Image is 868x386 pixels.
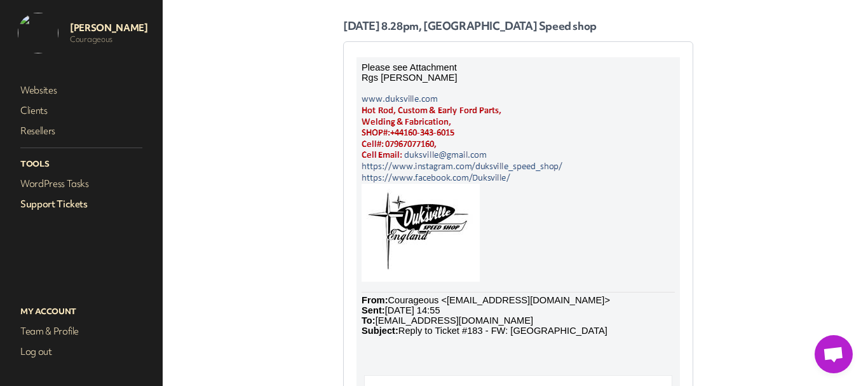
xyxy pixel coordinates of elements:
a: Support Tickets [18,195,145,213]
span: Rgs [PERSON_NAME] [5,15,101,25]
a: Clients [18,102,145,120]
a: Team & Profile [18,322,145,340]
b: Sent: [5,248,29,258]
b: To: [5,258,19,268]
a: WordPress Tasks [18,175,145,193]
p: Courageous [70,34,147,45]
img: logo [5,116,123,214]
p: [PERSON_NAME] [70,22,147,34]
p: [DATE] 8.28pm, [GEOGRAPHIC_DATA] Speed shop [343,18,693,34]
img: 9607f2d8-6b59-4b6c-b71b-33dc3c1f11de.png [5,36,388,127]
img: 568-logo_my-getglow-io.png [55,366,65,376]
a: Resellers [18,122,145,140]
a: Websites [18,81,145,99]
span: Courageous <[EMAIL_ADDRESS][DOMAIN_NAME]> [DATE] 14:55 [EMAIL_ADDRESS][DOMAIN_NAME] Reply to Tick... [5,238,254,279]
a: Log out [18,343,145,361]
a: Open chat [815,335,853,373]
b: Subject: [5,268,42,279]
p: My Account [18,303,145,320]
img: e506e8d7-090d-42cd-ba12-30886dfcb33f.png [5,25,388,116]
p: Tools [18,156,145,172]
img: 6b19f105-9026-4a22-b91f-d7d93e1a1e2a.jpeg [5,127,123,224]
span: Please see Attachment [5,5,100,15]
span: From: [5,238,32,248]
